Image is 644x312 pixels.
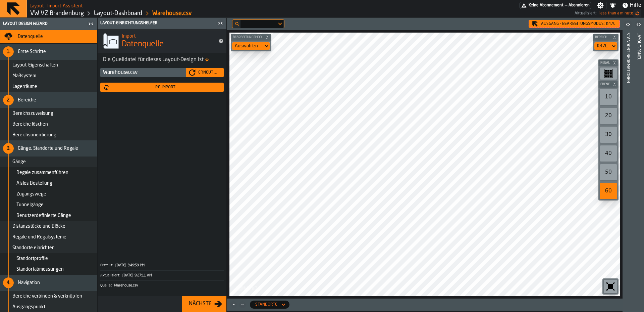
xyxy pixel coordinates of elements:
[599,61,611,65] span: Regal
[12,234,66,240] span: Regale und Regalsysteme
[16,181,52,186] span: Aisles Bestellung
[12,122,48,127] span: Bereiche löschen
[633,18,644,312] header: Layout-Panel
[600,164,617,180] div: 50
[231,34,271,41] button: button-
[520,2,591,9] div: Menü-Abonnement
[598,144,619,163] div: button-toolbar-undefined
[0,60,97,71] li: menu Layout-Eigenschaften
[606,21,615,26] span: K47C
[529,20,620,28] div: Ausgang - Bearbeitungsmodus:
[630,1,641,9] span: Hilfe
[100,68,186,77] div: Warehouse.csv
[12,159,26,165] span: Gänge
[598,125,619,144] div: button-toolbar-undefined
[100,261,224,270] button: Erstellt:[DATE] 3:49:59 PM
[600,127,617,143] div: 30
[30,9,302,17] nav: Breadcrumb
[600,108,617,124] div: 20
[112,263,113,268] span: :
[18,146,78,151] span: Gänge, Standorte und Regale
[599,11,633,16] span: 10/9/2025, 10:44:57 AM
[0,232,97,242] li: menu Regale und Regalsysteme
[0,140,97,157] li: menu Gänge, Standorte und Regale
[0,30,97,44] li: menu Datenquelle
[0,71,97,81] li: menu Maßsystem
[633,9,641,17] label: button-toggle-undefined
[626,31,630,310] div: Standortinformationen
[0,291,97,302] li: menu Bereiche verbinden & verknüpfen
[3,95,14,105] div: 2.
[250,301,289,309] div: DropdownMenuValue-locations
[600,145,617,162] div: 40
[100,270,224,280] div: KeyValueItem-Aktualisiert
[602,278,619,295] div: button-toolbar-undefined
[598,66,619,81] div: button-toolbar-undefined
[598,106,619,125] div: button-toolbar-undefined
[16,256,48,261] span: Standortprofile
[230,301,238,308] button: Maximize
[520,2,591,9] a: link-to-/wh/i/fa05c68f-4c9c-4120-ba7f-9a7e5740d4da/pricing/
[100,261,224,270] div: KeyValueItem-Erstellt
[119,273,120,278] span: :
[100,263,115,268] div: Erstellt
[0,275,97,291] li: menu Navigation
[238,301,247,308] button: Minimize
[100,83,224,92] button: button-Re-Import
[16,213,71,218] span: Benutzerdefinierte Gänge
[216,19,225,27] label: button-toggle-Schließe mich
[231,281,269,295] a: logo-header
[16,191,46,197] span: Zugangswege
[593,34,619,41] button: button-
[18,97,36,103] span: Bereiche
[598,88,619,106] div: button-toolbar-undefined
[0,199,97,210] li: menu Tunnelgänge
[18,49,46,54] span: Erste Schritte
[0,167,97,178] li: menu Regale zusammenführen
[12,132,56,138] span: Bereichsorientierung
[186,68,224,77] button: button-Erneut hochladen
[598,163,619,182] div: button-toolbar-undefined
[12,245,55,251] span: Standorte einrichten
[18,280,40,285] span: Navigation
[110,85,221,90] div: Re-Import
[152,10,192,17] a: link-to-/wh/i/fa05c68f-4c9c-4120-ba7f-9a7e5740d4da/import/layout/6f9ba36c-85ad-4516-bb3a-cd4c2f15...
[12,304,45,310] span: Ausgangspunkt
[3,46,14,57] div: 1.
[100,281,224,291] button: Quelle:Warehouse.csv
[619,1,644,9] label: button-toggle-Hilfe
[594,2,606,9] label: button-toggle-Einstellungen
[16,170,68,175] span: Regale zusammenführen
[30,2,83,9] h2: Sub Title
[0,130,97,140] li: menu Bereichsorientierung
[98,18,226,29] header: Layout-Einrichtungshelfer
[18,34,43,39] span: Datenquelle
[0,81,97,92] li: menu Lagerräume
[594,42,617,50] div: DropdownMenuValue-K47C
[100,283,113,288] div: Quelle
[0,44,97,60] li: menu Erste Schritte
[12,294,82,299] span: Bereiche verbinden & verknüpfen
[623,18,633,312] header: Standortinformationen
[235,22,239,26] div: hide filter
[634,19,643,31] label: button-toggle-Öffnen
[0,242,97,253] li: menu Standorte einrichten
[115,263,145,268] span: [DATE] 3:49:59 PM
[122,39,164,50] span: Datenquelle
[598,81,619,88] button: button-
[623,19,633,31] label: button-toggle-Öffnen
[2,21,86,26] div: Layout Design Wizard
[99,21,216,26] div: Layout-Einrichtungshelfer
[100,280,224,291] div: KeyValueItem-Quelle
[100,271,224,280] button: Aktualisiert:[DATE] 9:27:11 AM
[575,11,597,16] span: Aktualisiert:
[636,31,641,310] div: Layout-Panel
[529,3,563,8] span: Keine Abonnement
[196,70,221,75] div: Erneut hochladen
[0,92,97,108] li: menu Bereiche
[98,29,226,53] div: title-Datenquelle
[235,43,261,49] div: DropdownMenuValue-none
[0,18,97,30] header: Layout Design Wizard
[605,281,616,292] svg: Zoom und Position zurücksetzen
[594,36,611,39] span: Bereich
